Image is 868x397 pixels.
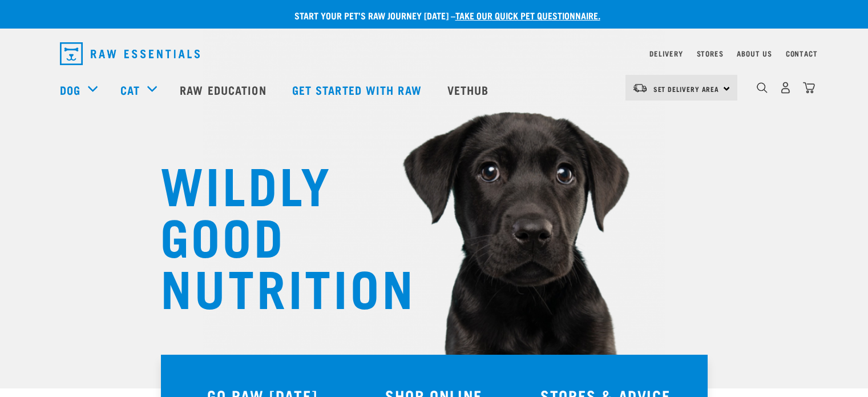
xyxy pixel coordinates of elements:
a: Stores [697,51,724,55]
a: Raw Education [168,67,280,113]
span: Set Delivery Area [653,87,720,91]
img: Raw Essentials Logo [60,42,200,65]
a: Contact [786,51,818,55]
a: About Us [737,51,772,55]
a: take our quick pet questionnaire. [455,13,600,18]
a: Get started with Raw [281,67,436,113]
img: user.png [780,82,792,94]
a: Vethub [436,67,503,113]
a: Delivery [649,51,683,55]
h1: WILDLY GOOD NUTRITION [160,157,389,311]
a: Dog [60,81,80,98]
img: home-icon-1@2x.png [757,82,768,93]
img: home-icon@2x.png [803,82,815,94]
img: van-moving.png [632,83,648,93]
nav: dropdown navigation [51,38,818,70]
a: Cat [120,81,140,98]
